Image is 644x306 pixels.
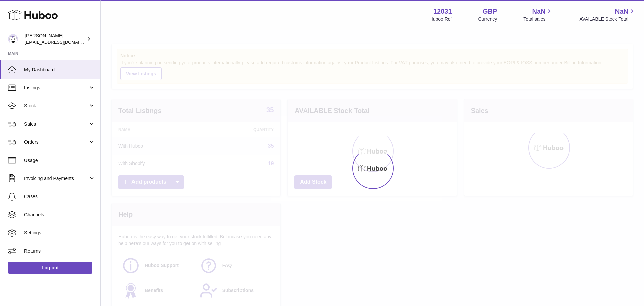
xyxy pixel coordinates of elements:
[8,262,92,274] a: Log out
[579,7,636,23] a: NaN AVAILABLE Stock Total
[579,16,636,23] span: AVAILABLE Stock Total
[8,34,18,44] img: internalAdmin-12031@internal.huboo.com
[523,7,553,23] a: NaN Total sales
[24,85,88,91] span: Listings
[532,7,545,16] span: NaN
[523,16,553,23] span: Total sales
[483,7,497,16] strong: GBP
[24,157,95,164] span: Usage
[478,16,497,23] div: Currency
[433,7,452,16] strong: 12031
[24,193,95,200] span: Cases
[24,230,95,236] span: Settings
[24,67,95,73] span: My Dashboard
[24,139,88,145] span: Orders
[615,7,628,16] span: NaN
[25,39,99,45] span: [EMAIL_ADDRESS][DOMAIN_NAME]
[25,33,85,45] div: [PERSON_NAME]
[24,175,88,182] span: Invoicing and Payments
[24,121,88,127] span: Sales
[24,103,88,109] span: Stock
[430,16,452,23] div: Huboo Ref
[24,212,95,218] span: Channels
[24,248,95,254] span: Returns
